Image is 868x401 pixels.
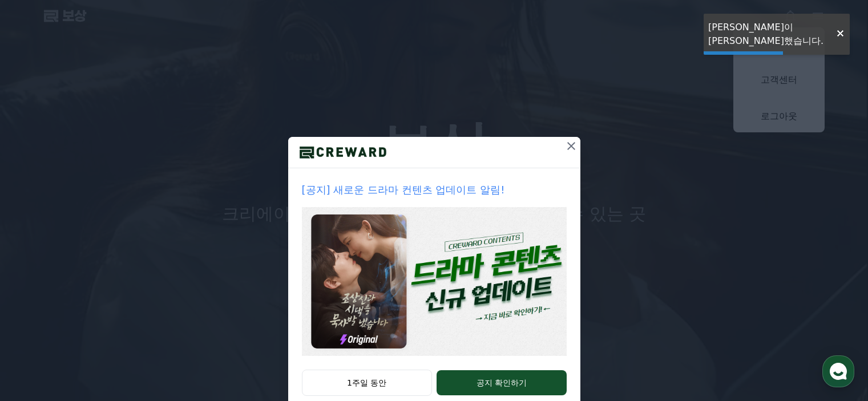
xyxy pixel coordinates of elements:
[347,378,386,387] font: 1주일 동안
[288,144,398,161] img: 심벌 마크
[302,184,505,196] font: [공지] 새로운 드라마 컨텐츠 업데이트 알림!
[302,182,567,356] a: [공지] 새로운 드라마 컨텐츠 업데이트 알림!
[302,370,433,396] button: 1주일 동안
[477,378,527,387] font: 공지 확인하기
[437,370,566,395] button: 공지 확인하기
[302,207,567,356] img: 팝업 썸네일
